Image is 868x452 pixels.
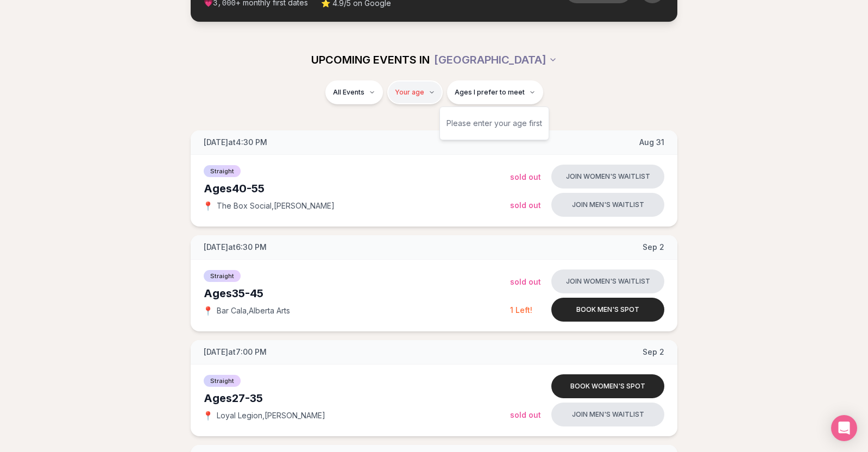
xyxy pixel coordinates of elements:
button: Join men's waitlist [551,193,664,217]
span: Straight [204,270,241,282]
div: Ages 35-45 [204,286,510,301]
span: 1 Left! [510,305,532,315]
div: Open Intercom Messenger [831,415,857,441]
span: Sold Out [510,200,541,210]
div: Ages 27-35 [204,391,510,406]
span: Sep 2 [643,242,664,253]
button: Join women's waitlist [551,165,664,189]
span: 📍 [204,411,212,420]
span: [DATE] at 7:00 PM [204,347,267,357]
span: [DATE] at 6:30 PM [204,242,267,253]
span: Sold Out [510,410,541,419]
button: Your age [387,80,443,104]
div: Please enter your age first [446,114,542,133]
span: Your age [395,86,424,95]
span: All Events [333,88,364,97]
span: Bar Cala , Alberta Arts [217,305,290,316]
span: Sold Out [510,277,541,286]
span: Aug 31 [639,137,664,148]
span: UPCOMING EVENTS IN [311,52,430,67]
span: 📍 [204,202,212,210]
span: Sep 2 [643,347,664,357]
button: Ages I prefer to meet [447,80,543,104]
span: Loyal Legion , [PERSON_NAME] [217,410,325,421]
button: All Events [325,80,383,104]
button: Join men's waitlist [551,403,664,426]
button: [GEOGRAPHIC_DATA] [434,48,557,72]
button: Join women's waitlist [551,269,664,293]
div: Ages 40-55 [204,181,510,196]
span: The Box Social , [PERSON_NAME] [217,200,335,211]
span: Straight [204,165,241,177]
span: Straight [204,375,241,387]
span: [DATE] at 4:30 PM [204,137,267,148]
button: Book women's spot [551,374,664,398]
span: 📍 [204,306,212,315]
button: Book men's spot [551,298,664,322]
span: Sold Out [510,172,541,181]
span: Ages I prefer to meet [455,88,525,97]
